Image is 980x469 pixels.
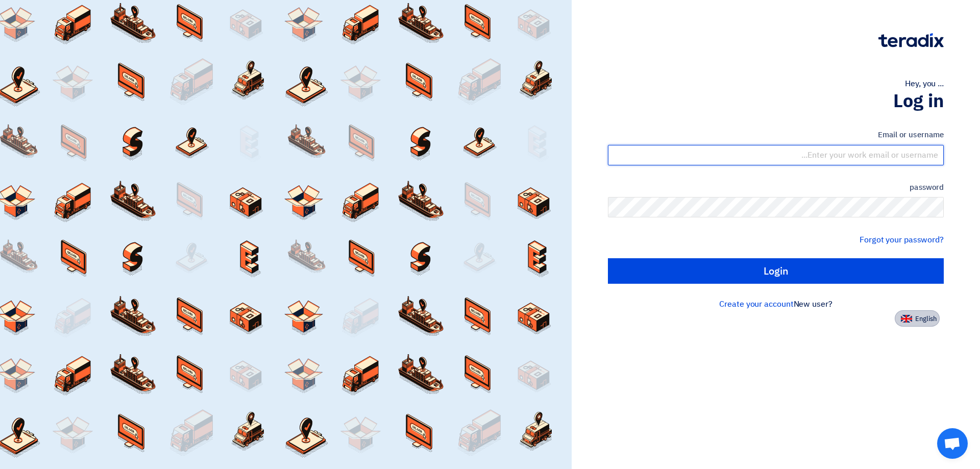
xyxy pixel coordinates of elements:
[905,78,944,90] font: Hey, you ...
[608,145,944,165] input: Enter your work email or username...
[878,33,944,47] img: Teradix logo
[910,182,944,193] font: password
[895,310,940,327] button: English
[901,315,912,323] img: en-US.png
[719,298,793,310] a: Create your account
[608,258,944,284] input: Login
[878,129,944,140] font: Email or username
[915,314,937,324] font: English
[893,87,944,115] font: Log in
[794,298,832,310] font: New user?
[937,428,968,459] a: Open chat
[860,234,944,246] a: Forgot your password?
